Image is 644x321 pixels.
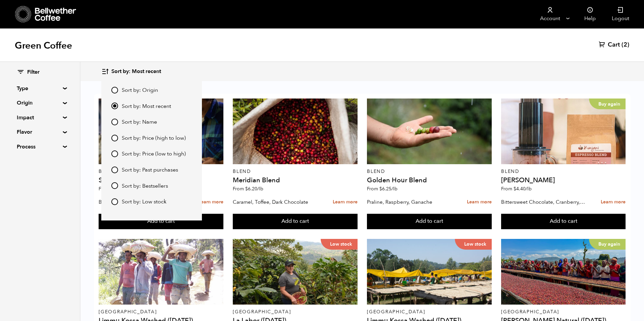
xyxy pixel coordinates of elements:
[589,99,626,109] p: Buy again
[233,186,263,192] span: From
[111,150,118,157] input: Sort by: Price (low to high)
[233,239,357,305] a: Low stock
[367,310,491,314] p: [GEOGRAPHIC_DATA]
[111,119,118,125] input: Sort by: Name
[514,186,532,192] bdi: 4.40
[245,186,263,192] bdi: 6.20
[122,135,186,142] span: Sort by: Price (high to low)
[99,197,183,207] p: Bittersweet Chocolate, Toasted Marshmallow, Candied Orange, Praline
[101,64,161,79] button: Sort by: Most recent
[367,186,397,192] span: From
[257,186,263,192] span: /lb
[233,310,357,314] p: [GEOGRAPHIC_DATA]
[501,169,626,174] p: Blend
[17,99,63,107] summary: Origin
[122,119,157,126] span: Sort by: Name
[608,41,620,49] span: Cart
[111,103,118,109] input: Sort by: Most recent
[379,186,382,192] span: $
[599,41,629,49] a: Cart (2)
[27,69,40,76] span: Filter
[467,195,492,209] a: Learn more
[367,197,451,207] p: Praline, Raspberry, Ganache
[333,195,358,209] a: Learn more
[122,103,171,110] span: Sort by: Most recent
[111,135,118,141] input: Sort by: Price (high to low)
[622,41,629,49] span: (2)
[367,239,491,305] a: Low stock
[111,87,118,93] input: Sort by: Origin
[111,198,118,205] input: Sort by: Low stock
[501,99,626,164] a: Buy again
[321,239,358,250] p: Low stock
[245,186,248,192] span: $
[99,310,223,314] p: [GEOGRAPHIC_DATA]
[99,214,223,229] button: Add to cart
[122,87,158,94] span: Sort by: Origin
[199,195,223,209] a: Learn more
[122,150,186,158] span: Sort by: Price (low to high)
[501,310,626,314] p: [GEOGRAPHIC_DATA]
[379,186,397,192] bdi: 6.25
[233,169,357,174] p: Blend
[17,143,63,151] summary: Process
[99,169,223,174] p: Blend
[501,197,586,207] p: Bittersweet Chocolate, Cranberry, Toasted Walnut
[17,114,63,122] summary: Impact
[501,177,626,184] h4: [PERSON_NAME]
[122,198,166,206] span: Sort by: Low stock
[455,239,492,250] p: Low stock
[99,177,223,184] h4: Sunrise Blend
[111,182,118,189] input: Sort by: Bestsellers
[391,186,397,192] span: /lb
[526,186,532,192] span: /lb
[17,84,63,92] summary: Type
[501,214,626,229] button: Add to cart
[514,186,516,192] span: $
[501,186,532,192] span: From
[17,128,63,136] summary: Flavor
[233,197,317,207] p: Caramel, Toffee, Dark Chocolate
[367,169,491,174] p: Blend
[367,177,491,184] h4: Golden Hour Blend
[122,183,168,190] span: Sort by: Bestsellers
[15,40,72,52] h1: Green Coffee
[233,177,357,184] h4: Meridian Blend
[122,167,178,174] span: Sort by: Past purchases
[111,68,161,75] span: Sort by: Most recent
[501,239,626,305] a: Buy again
[99,186,129,192] span: From
[111,167,118,173] input: Sort by: Past purchases
[601,195,626,209] a: Learn more
[589,239,626,250] p: Buy again
[233,214,357,229] button: Add to cart
[367,214,491,229] button: Add to cart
